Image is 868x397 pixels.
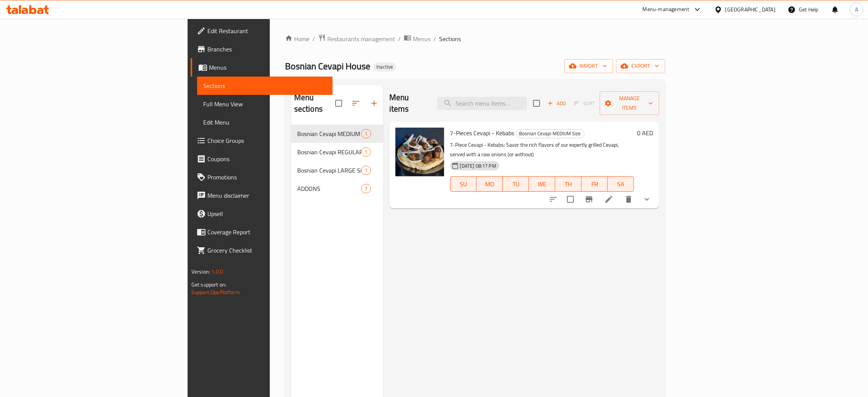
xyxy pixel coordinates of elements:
button: MO [476,176,503,192]
span: Bosnian Cevapi REGULAR Size [297,147,362,157]
button: export [616,59,665,73]
span: import [570,61,607,71]
span: Menu disclaimer [207,191,326,200]
span: ADDONS [297,184,362,193]
span: TU [506,179,526,190]
span: Select to update [562,191,578,207]
div: items [361,166,371,175]
img: 7-Pieces Cevapi - Kebabs [395,128,444,176]
button: show more [638,190,656,208]
span: Restaurants management [327,34,395,43]
span: Coverage Report [207,227,326,237]
span: Add item [545,98,569,109]
span: 1 [362,167,370,174]
span: export [622,61,659,71]
span: 7 [362,185,370,192]
span: FR [585,179,605,190]
span: A [855,5,858,14]
a: Restaurants management [318,34,395,44]
span: Version: [191,267,210,277]
a: Upsell [191,205,333,223]
div: Menu-management [643,5,690,14]
div: items [361,147,371,157]
h2: Menu items [389,92,428,115]
span: Upsell [207,209,326,218]
span: Sections [439,34,461,43]
div: items [361,184,371,193]
svg: Show Choices [642,195,651,204]
a: Grocery Checklist [191,241,333,259]
span: Select section [529,95,545,111]
span: 1.0.0 [211,267,223,277]
span: Select section first [569,98,600,109]
button: TH [555,176,581,192]
nav: Menu sections [291,122,383,201]
button: Add [545,98,569,109]
span: Coupons [207,154,326,163]
span: 1 [362,149,370,156]
span: SA [611,179,631,190]
button: Add section [365,94,383,112]
span: Sort sections [347,94,365,112]
a: Branches [191,40,333,58]
button: Manage items [600,91,659,115]
a: Edit Restaurant [191,22,333,40]
span: Bosnian Cevapi MEDIUM Size [297,129,362,138]
span: Get support on: [191,280,226,290]
a: Support.OpsPlatform [191,287,240,297]
span: Bosnian Cevapi MEDIUM Size [516,129,584,138]
div: Bosnian Cevapi REGULAR Size1 [291,143,383,161]
div: Bosnian Cevapi MEDIUM Size [516,129,585,138]
button: FR [581,176,608,192]
span: Bosnian Cevapi House [285,58,370,75]
a: Edit menu item [604,195,613,204]
a: Sections [197,77,333,95]
a: Menu disclaimer [191,186,333,205]
p: 7-Piece Cevapi - Kebabs: Savor the rich flavors of our expertly grilled Cevapi, served with a raw... [450,140,634,159]
button: WE [529,176,555,192]
button: import [564,59,613,73]
a: Menus [191,58,333,77]
a: Full Menu View [197,95,333,113]
a: Menus [404,34,430,44]
div: Bosnian Cevapi MEDIUM Size1 [291,125,383,143]
button: delete [620,190,638,208]
span: 7-Pieces Cevapi - Kebabs [450,127,514,139]
a: Choice Groups [191,131,333,150]
span: Edit Restaurant [207,26,326,35]
div: items [361,129,371,138]
button: sort-choices [544,190,562,208]
li: / [433,34,436,43]
span: Menus [413,34,430,43]
span: MO [479,179,500,190]
button: TU [503,176,529,192]
div: Bosnian Cevapi LARGE Size1 [291,161,383,179]
input: search [437,97,527,110]
span: Bosnian Cevapi LARGE Size [297,166,362,175]
nav: breadcrumb [285,34,665,44]
a: Edit Menu [197,113,333,131]
span: Select all sections [331,95,347,111]
a: Coupons [191,150,333,168]
span: [DATE] 08:17 PM [457,162,499,170]
span: Sections [203,81,326,90]
div: [GEOGRAPHIC_DATA] [725,5,776,14]
a: Promotions [191,168,333,186]
a: Coverage Report [191,223,333,241]
span: SU [454,179,474,190]
li: / [398,34,401,43]
span: TH [558,179,578,190]
h6: 0 AED [637,128,653,138]
div: ADDONS7 [291,179,383,198]
span: Promotions [207,173,326,182]
span: Add [546,99,567,108]
button: SA [608,176,634,192]
span: Edit Menu [203,118,326,127]
span: WE [532,179,552,190]
button: Branch-specific-item [580,190,598,208]
span: Manage items [606,94,653,113]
